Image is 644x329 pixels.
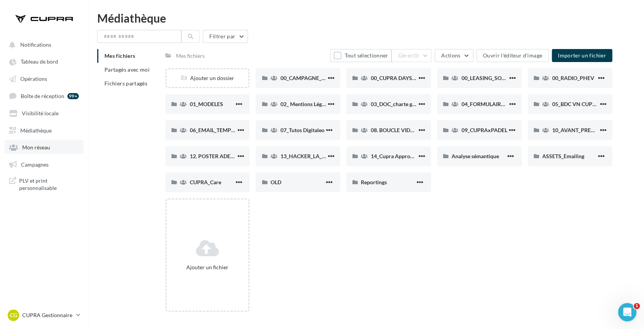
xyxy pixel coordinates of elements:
[170,264,246,271] div: Ajouter un fichier
[5,157,83,171] a: Campagnes
[21,93,64,99] span: Boîte de réception
[190,127,279,133] span: 06_EMAIL_TEMPLATE HTML CUPRA
[190,153,238,159] span: 12. POSTER ADEME
[476,49,549,62] button: Ouvrir l'éditeur d'image
[5,174,83,195] a: PLV et print personnalisable
[5,38,80,51] button: Notifications
[435,49,473,62] button: Actions
[5,123,83,137] a: Médiathèque
[6,308,82,322] a: CG CUPRA Gestionnaire
[104,66,150,73] span: Partagés avec moi
[5,72,83,85] a: Opérations
[542,153,584,159] span: ASSETS_Emailing
[5,54,83,68] a: Tableau de bord
[22,110,59,116] span: Visibilité locale
[5,140,83,154] a: Mon réseau
[176,52,205,60] div: Mes fichiers
[552,75,594,81] span: 00_RADIO_PHEV
[618,303,636,321] iframe: Intercom live chat
[190,179,221,185] span: CUPRA_Care
[20,75,47,82] span: Opérations
[20,41,51,48] span: Notifications
[280,153,333,159] span: 13_HACKER_LA_PQR
[166,74,249,82] div: Ajouter un dossier
[104,80,147,87] span: Fichiers partagés
[10,311,17,319] span: CG
[558,52,606,59] span: Importer un fichier
[280,75,346,81] span: 00_CAMPAGNE_OCTOBRE
[5,106,83,119] a: Visibilité locale
[461,75,547,81] span: 00_LEASING_SOCIAL_ÉLECTRIQUE
[371,101,471,107] span: 03_DOC_charte graphique et GUIDELINES
[203,30,248,43] button: Filtrer par
[21,161,49,167] span: Campagnes
[280,127,324,133] span: 07_Tutos Digitaleo
[19,177,79,192] span: PLV et print personnalisable
[452,153,499,159] span: Analyse sémantique
[552,49,612,62] button: Importer un fichier
[22,144,50,151] span: Mon réseau
[552,101,600,107] span: 05_BDC VN CUPRA
[21,59,58,65] span: Tableau de bord
[270,179,281,185] span: OLD
[441,52,460,59] span: Actions
[634,303,640,309] span: 1
[461,127,507,133] span: 09_CUPRAxPADEL
[391,49,432,62] button: Gérer(0)
[371,75,426,81] span: 00_CUPRA DAYS (JPO)
[5,88,83,103] a: Boîte de réception 99+
[412,52,419,59] span: (0)
[104,52,135,59] span: Mes fichiers
[361,179,387,185] span: Reportings
[97,12,635,24] div: Médiathèque
[371,153,484,159] span: 14_Cupra Approved_OCCASIONS_GARANTIES
[22,311,73,319] p: CUPRA Gestionnaire
[330,49,391,62] button: Tout sélectionner
[371,127,472,133] span: 08. BOUCLE VIDEO ECRAN SHOWROOM
[20,127,52,133] span: Médiathèque
[190,101,223,107] span: 01_MODELES
[461,101,575,107] span: 04_FORMULAIRE DES DEMANDES CRÉATIVES
[280,101,331,107] span: 02_ Mentions Légales
[67,93,79,99] div: 99+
